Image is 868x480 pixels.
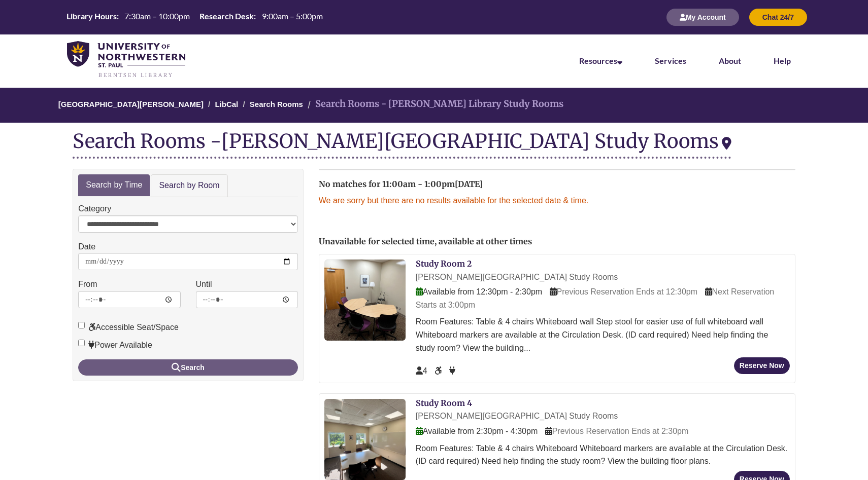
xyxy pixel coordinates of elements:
label: Accessible Seat/Space [78,321,179,334]
div: Search Rooms - [73,130,731,159]
img: UNWSP Library Logo [67,41,185,79]
a: Study Room 2 [416,259,472,269]
span: Next Reservation Starts at 3:00pm [416,287,775,309]
li: Search Rooms - [PERSON_NAME] Library Study Rooms [305,97,563,112]
th: Library Hours: [62,11,120,22]
a: About [719,56,741,65]
button: Search [78,359,298,376]
span: Power Available [449,366,455,375]
img: Study Room 4 [324,399,406,480]
label: Date [78,240,95,253]
span: 9:00am – 5:00pm [262,11,323,21]
div: [PERSON_NAME][GEOGRAPHIC_DATA] Study Rooms [416,410,790,423]
a: My Account [666,13,739,21]
h2: Unavailable for selected time, available at other times [319,237,795,246]
span: Previous Reservation Ends at 2:30pm [545,427,689,435]
label: Power Available [78,339,152,352]
a: Chat 24/7 [749,13,807,21]
nav: Breadcrumb [73,88,795,123]
div: [PERSON_NAME][GEOGRAPHIC_DATA] Study Rooms [416,271,790,284]
span: Accessible Seat/Space [435,366,444,375]
a: LibCal [215,100,238,108]
th: Research Desk: [195,11,257,22]
a: Search by Time [78,174,150,196]
img: Study Room 2 [324,260,406,341]
input: Power Available [78,340,85,346]
span: Available from 2:30pm - 4:30pm [416,427,538,435]
span: 7:30am – 10:00pm [124,11,190,21]
a: Resources [579,56,622,65]
div: Room Features: Table & 4 chairs Whiteboard Whiteboard markers are available at the Circulation De... [416,442,790,468]
a: Study Room 4 [416,398,472,408]
label: Until [196,278,212,291]
span: Available from 12:30pm - 2:30pm [416,287,542,296]
button: Reserve Now [734,357,790,374]
a: Services [655,56,686,65]
span: The capacity of this space [416,366,427,375]
a: Search by Room [151,174,227,197]
label: Category [78,202,111,215]
p: We are sorry but there are no results available for the selected date & time. [319,194,795,207]
a: Hours Today [62,11,326,24]
button: My Account [666,9,739,26]
table: Hours Today [62,11,326,23]
div: [PERSON_NAME][GEOGRAPHIC_DATA] Study Rooms [221,129,731,153]
a: Search Rooms [250,100,303,108]
span: Previous Reservation Ends at 12:30pm [550,287,697,296]
h2: No matches for 11:00am - 1:00pm[DATE] [319,180,795,189]
a: Help [774,56,791,65]
label: From [78,278,97,291]
a: [GEOGRAPHIC_DATA][PERSON_NAME] [58,100,204,108]
div: Room Features: Table & 4 chairs Whiteboard wall Step stool for easier use of full whiteboard wall... [416,315,790,354]
input: Accessible Seat/Space [78,322,85,328]
button: Chat 24/7 [749,9,807,26]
